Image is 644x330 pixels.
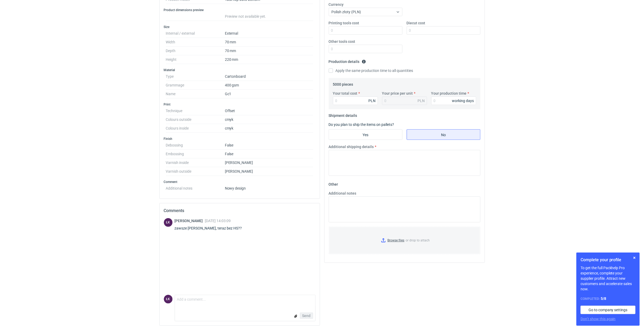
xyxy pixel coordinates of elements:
dt: Internal / external [166,29,225,38]
h3: Size [164,25,316,29]
input: 0 [329,45,402,53]
div: Completed: [581,296,636,301]
dd: cmyk [225,115,313,124]
dd: cmyk [225,124,313,133]
dt: Additional notes [166,184,225,190]
p: To get the full Packhelp Pro experience, complete your supplier profile. Attract new customers an... [581,265,636,292]
span: Polish złoty (PLN) [332,10,361,14]
span: [PERSON_NAME] [175,219,205,223]
label: No [407,129,480,140]
h3: Material [164,68,316,72]
h3: Comment [164,180,316,184]
dt: Width [166,38,225,47]
div: working days [452,98,474,103]
dd: 70 mm [225,47,313,55]
dd: Gc1 [225,90,313,98]
label: Apply the same production time to all quantities [329,68,413,73]
dt: Embossing [166,150,225,158]
button: Skip for now [631,255,638,261]
h3: Product dimensions preview [164,8,316,12]
div: zawsze [PERSON_NAME], teraz bez HS?? [175,226,248,231]
label: Your production time [431,91,467,96]
span: Preview not available yet. [225,14,266,19]
legend: Production details [329,57,366,64]
dt: Type [166,72,225,81]
h3: Finish [164,137,316,141]
dt: Varnish inside [166,158,225,167]
dt: Colours outside [166,115,225,124]
dd: False [225,141,313,150]
dt: Debossing [166,141,225,150]
dd: 220 mm [225,55,313,64]
label: Do you plan to ship the items on pallets? [329,122,394,127]
dd: Cartonboard [225,72,313,81]
dd: [PERSON_NAME] [225,167,313,176]
legend: Other [329,180,338,186]
dt: Name [166,90,225,98]
legend: 5000 pieces [333,80,353,86]
button: Send [300,313,313,319]
dd: 400 gsm [225,81,313,90]
div: Łukasz Kowalski [164,218,173,227]
dd: False [225,150,313,158]
input: 0 [333,97,378,105]
dd: Offset [225,107,313,115]
dt: Technique [166,107,225,115]
h2: Comments [164,208,316,214]
label: Additional notes [329,191,356,196]
label: Diecut cost [407,20,425,26]
h3: Print [164,102,316,107]
legend: Shipment details [329,111,357,118]
dt: Grammage [166,81,225,90]
div: PLN [418,98,425,103]
span: Send [302,314,311,318]
input: 0 [329,26,402,35]
a: Go to company settings [581,306,636,314]
strong: 5 / 8 [601,296,606,301]
div: PLN [369,98,376,103]
dd: Nowy design [225,184,313,190]
label: Yes [329,129,402,140]
label: Currency [329,2,344,7]
dt: Height [166,55,225,64]
label: or drop to attach [329,227,480,254]
dd: [PERSON_NAME] [225,158,313,167]
input: 0 [431,97,476,105]
input: 0 [407,26,480,35]
dt: Varnish outside [166,167,225,176]
dd: 70 mm [225,38,313,47]
dt: Depth [166,47,225,55]
label: Printing tools cost [329,20,359,26]
label: Your total cost [333,91,358,96]
button: Don’t show this again [581,316,616,322]
figcaption: ŁK [164,295,173,304]
label: Other tools cost [329,39,355,44]
div: Łukasz Kowalski [164,295,173,304]
figcaption: ŁK [164,218,173,227]
dt: Colours inside [166,124,225,133]
h1: Complete your profile [581,257,636,263]
label: Additional shipping details [329,144,374,149]
label: Your price per unit [382,91,413,96]
dd: External [225,29,313,38]
span: [DATE] 14:03:09 [205,219,231,223]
